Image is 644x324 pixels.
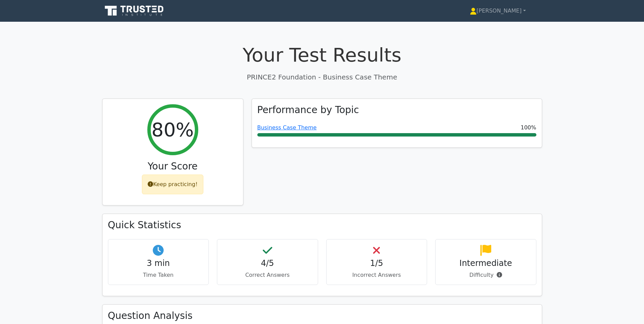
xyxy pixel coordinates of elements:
[332,258,422,268] h4: 1/5
[108,161,238,172] h3: Your Score
[441,271,531,279] p: Difficulty
[223,258,312,268] h4: 4/5
[332,271,422,279] p: Incorrect Answers
[151,118,194,141] h2: 80%
[114,271,203,279] p: Time Taken
[257,124,317,131] a: Business Case Theme
[257,104,359,116] h3: Performance by Topic
[108,310,536,322] h3: Question Analysis
[441,258,531,268] h4: Intermediate
[114,258,203,268] h4: 3 min
[142,175,203,194] div: Keep practicing!
[102,72,542,82] p: PRINCE2 Foundation - Business Case Theme
[108,219,536,231] h3: Quick Statistics
[223,271,312,279] p: Correct Answers
[102,43,542,66] h1: Your Test Results
[454,4,542,18] a: [PERSON_NAME]
[521,124,536,132] span: 100%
